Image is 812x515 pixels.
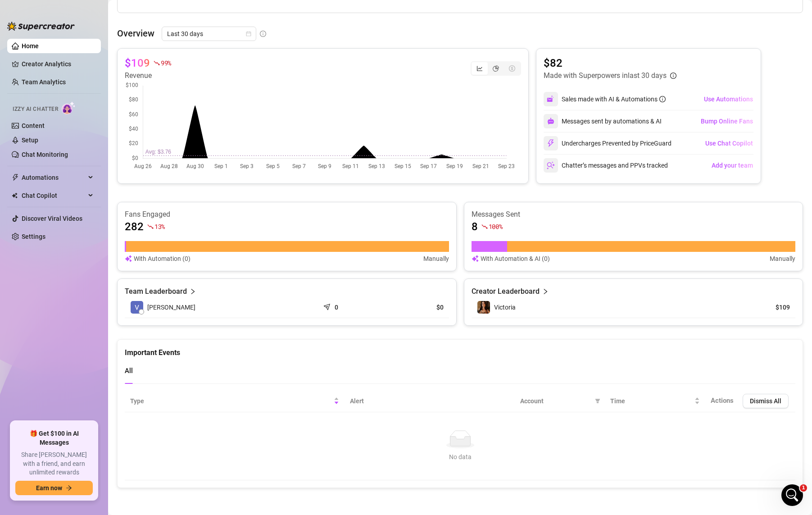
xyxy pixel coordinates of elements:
[390,303,444,312] article: $0
[141,4,158,21] button: Home
[670,73,676,79] span: info-circle
[595,398,600,404] span: filter
[711,397,734,405] span: Actions
[154,292,169,306] button: Send a message…
[489,222,503,231] span: 100 %
[712,162,753,169] span: Add your team
[7,22,75,31] img: logo-BBDzfeDw.svg
[12,174,19,181] span: thunderbolt
[13,105,58,114] span: Izzy AI Chatter
[544,70,667,81] article: Made with Superpowers in last 30 days
[544,114,662,128] div: Messages sent by automations & AI
[705,136,753,150] button: Use Chat Copilot
[147,223,154,230] span: fall
[472,254,479,264] img: svg%3e
[167,27,251,41] span: Last 30 days
[781,484,803,506] iframe: Intercom live chat
[542,286,549,297] span: right
[125,210,449,219] article: Fans Engaged
[125,367,133,375] span: All
[345,390,515,412] th: Alert
[15,481,93,495] button: Earn nowarrow-right
[770,254,795,264] article: Manually
[562,94,666,104] div: Sales made with AI & Automations
[22,151,68,158] a: Chat Monitoring
[28,295,36,302] button: Gif picker
[12,192,18,199] img: Chat Copilot
[154,60,160,66] span: fall
[22,57,94,71] a: Creator Analytics
[610,396,693,406] span: Time
[125,340,795,358] div: Important Events
[43,295,50,302] button: Upload attachment
[472,210,796,219] article: Messages Sent
[158,4,174,20] div: Close
[22,122,45,129] a: Content
[36,484,62,492] span: Earn now
[509,65,515,72] span: dollar-circle
[6,4,23,21] button: go back
[22,215,82,222] a: Discover Viral Videos
[547,161,555,169] img: svg%3e
[476,65,483,72] span: line-chart
[472,219,478,234] article: 8
[134,452,786,462] div: No data
[130,396,332,406] span: Type
[544,158,668,173] div: Chatter’s messages and PPVs tracked
[134,254,191,264] article: With Automation (0)
[15,451,93,477] span: Share [PERSON_NAME] with a friend, and earn unlimited rewards
[117,27,154,40] article: Overview
[705,140,753,147] span: Use Chat Copilot
[125,70,171,81] article: Revenue
[477,301,490,314] img: Victoria
[605,390,705,412] th: Time
[125,286,187,297] article: Team Leaderboard
[547,95,555,103] img: svg%3e
[743,394,789,408] button: Dismiss All
[800,484,807,492] span: 1
[131,301,143,314] img: Victoria Veauty
[26,5,40,19] img: Profile image for Ella
[520,396,591,406] span: Account
[57,295,64,302] button: Start recording
[471,61,521,76] div: segmented control
[472,286,540,297] article: Creator Leaderboard
[15,429,93,447] span: 🎁 Get $100 in AI Messages
[89,67,151,73] span: from 🌟 Supercreator
[711,158,753,173] button: Add your team
[44,11,84,20] p: Active 9h ago
[7,52,173,134] div: Profile image for Ella[PERSON_NAME]from 🌟 SupercreatorHi [PERSON_NAME],Welcome to Supercreator! S...
[481,223,488,230] span: fall
[7,52,173,145] div: Ella says…
[704,96,753,103] span: Use Automations
[22,42,39,50] a: Home
[700,114,753,128] button: Bump Online Fans
[44,5,102,11] h1: [PERSON_NAME]
[22,233,45,240] a: Settings
[749,303,790,312] article: $109
[701,118,753,125] span: Bump Online Fans
[190,286,196,297] span: right
[18,85,162,217] div: Hi [PERSON_NAME], Welcome to Supercreator! Since you joined through a friend’s referral, Here’s y...
[750,397,781,405] span: Dismiss All
[423,254,449,264] article: Manually
[593,394,602,408] span: filter
[547,139,555,147] img: svg%3e
[22,170,86,185] span: Automations
[260,31,266,37] span: info-circle
[161,59,171,67] span: 99 %
[494,304,516,311] span: Victoria
[481,254,550,264] article: With Automation & AI (0)
[246,31,251,36] span: calendar
[493,65,499,72] span: pie-chart
[154,222,165,231] span: 13 %
[544,56,676,70] article: $82
[547,118,554,125] img: svg%3e
[22,78,66,86] a: Team Analytics
[14,295,21,302] button: Emoji picker
[125,56,150,70] article: $109
[66,485,72,491] span: arrow-right
[323,301,332,310] span: send
[147,302,195,312] span: [PERSON_NAME]
[40,67,89,73] span: [PERSON_NAME]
